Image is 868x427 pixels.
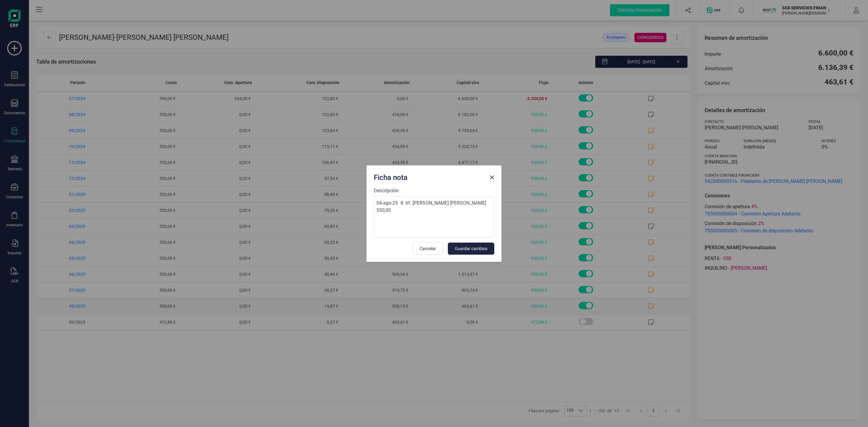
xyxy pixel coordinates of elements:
span: Cancelar [420,246,436,252]
button: Cancelar [413,243,443,255]
span: Guardar cambios [455,246,487,252]
button: Guardar cambios [448,243,494,255]
div: Ficha nota [371,170,487,182]
button: Close [487,173,497,182]
textarea: 04-ago-25 8 trf. [PERSON_NAME] [PERSON_NAME] 550,00 [374,197,494,238]
label: Descripción [374,187,494,194]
